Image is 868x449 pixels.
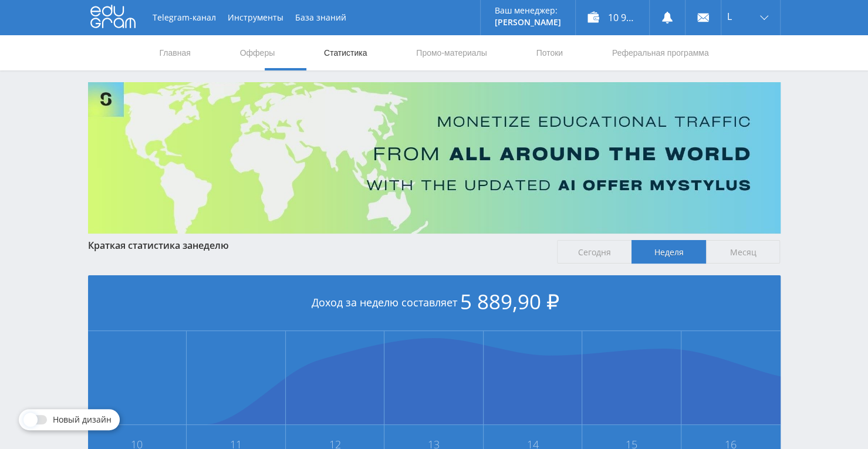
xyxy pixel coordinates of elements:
[460,288,559,315] span: 5 889,90 ₽
[706,240,781,264] span: Месяц
[239,35,276,70] a: Офферы
[88,275,781,331] div: Доход за неделю составляет
[727,12,732,21] span: L
[535,35,564,70] a: Потоки
[88,240,546,251] div: Краткая статистика за
[682,440,780,449] span: 16
[286,440,384,449] span: 12
[484,440,582,449] span: 14
[53,415,112,424] span: Новый дизайн
[495,6,561,15] p: Ваш менеджер:
[631,240,706,264] span: Неделя
[495,18,561,27] p: [PERSON_NAME]
[192,239,229,252] span: неделю
[187,440,285,449] span: 11
[89,440,186,449] span: 10
[385,440,482,449] span: 13
[323,35,369,70] a: Статистика
[88,82,781,234] img: Banner
[415,35,488,70] a: Промо-материалы
[158,35,192,70] a: Главная
[557,240,631,264] span: Сегодня
[611,35,710,70] a: Реферальная программа
[583,440,680,449] span: 15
